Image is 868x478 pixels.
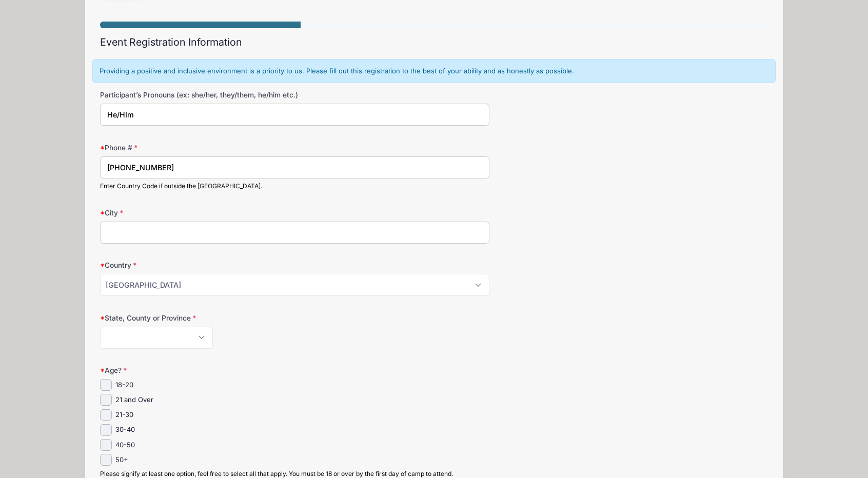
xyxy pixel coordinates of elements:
label: State, County or Province [100,313,323,323]
label: 21 and Over [115,395,153,405]
div: Enter Country Code if outside the [GEOGRAPHIC_DATA]. [100,182,489,191]
h2: Event Registration Information [100,36,768,48]
label: 21-30 [115,410,133,420]
label: City [100,208,323,218]
label: Country [100,260,323,270]
label: 50+ [115,455,128,465]
label: Age? [100,365,323,375]
label: 18-20 [115,380,133,390]
label: Phone # [100,143,323,153]
label: Participant’s Pronouns (ex: she/her, they/them, he/him etc.) [100,90,323,100]
div: Providing a positive and inclusive environment is a priority to us. Please fill out this registra... [92,59,776,84]
label: 30-40 [115,425,135,435]
label: 40-50 [115,440,135,450]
